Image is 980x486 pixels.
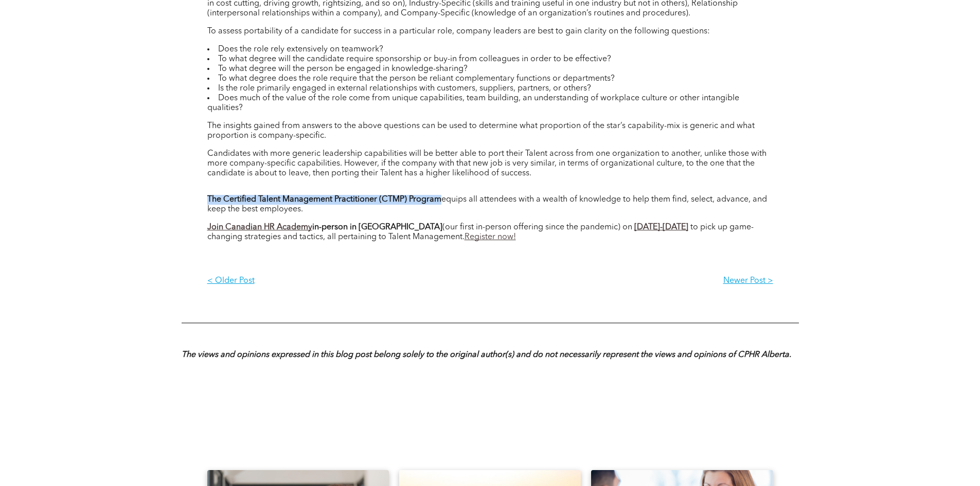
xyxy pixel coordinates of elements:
[490,268,773,294] a: Newer Post >
[465,233,516,241] a: Register now!
[634,223,688,231] a: [DATE]-[DATE]
[207,223,312,231] a: Join Canadian HR Academy
[207,84,773,94] li: Is the role primarily engaged in external relationships with customers, suppliers, partners, or o...
[490,276,773,286] p: Newer Post >
[207,195,441,204] b: The Certified Talent Management Practitioner (CTMP) Program
[207,94,773,113] li: Does much of the value of the role come from unique capabilities, team building, an understanding...
[207,149,773,178] p: Candidates with more generic leadership capabilities will be better able to port their Talent acr...
[207,276,490,286] p: < Older Post
[207,45,773,55] li: Does the role rely extensively on teamwork?
[207,121,773,141] p: The insights gained from answers to the above questions can be used to determine what proportion ...
[207,195,773,214] p: equips all attendees with a wealth of knowledge to help them find, select, advance, and keep the ...
[207,27,773,37] p: To assess portability of a candidate for success in a particular role, company leaders are best t...
[207,223,442,231] b: in-person in [GEOGRAPHIC_DATA]
[207,74,773,84] li: To what degree does the role require that the person be reliant complementary functions or depart...
[182,351,791,359] strong: The views and opinions expressed in this blog post belong solely to the original author(s) and do...
[207,64,773,74] li: To what degree will the person be engaged in knowledge-sharing?
[207,55,773,64] li: To what degree will the candidate require sponsorship or buy-in from colleagues in order to be ef...
[207,268,490,294] a: < Older Post
[207,223,773,242] p: (our first in-person offering since the pandemic) on to pick up game-changing strategies and tact...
